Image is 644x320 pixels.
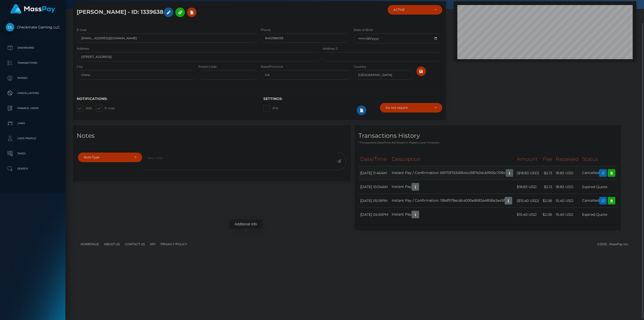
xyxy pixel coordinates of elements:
td: Cancelled [580,166,617,180]
td: $2.06 [541,208,554,222]
div: ACTIVE [393,8,431,12]
td: Expired Quote [580,208,617,222]
td: 18.83 USD [554,166,580,180]
th: Date/Time [358,152,390,166]
label: State/Province [261,64,283,69]
label: E-mail [77,28,87,32]
img: MassPay Logo [10,4,55,14]
a: About Us [102,240,122,248]
td: $18.83 USD [515,180,541,194]
th: Amount [515,152,541,166]
td: [DATE] 04:55PM [358,208,390,222]
td: Cancelled [580,194,617,208]
img: Checkmate Gaming LLC [6,23,14,31]
p: Cancellations [6,89,60,97]
a: Manage Users [4,102,62,115]
td: Instant Pay [390,208,515,222]
a: Links [4,117,62,130]
label: Postal Code [198,64,217,69]
button: Note Type [78,153,142,162]
p: Transactions [6,59,60,67]
div: Additional Info [229,220,262,229]
p: Manage Users [6,104,60,112]
p: Links [6,120,60,127]
td: $15.40 USD [515,208,541,222]
p: User Profile [6,135,60,142]
span: Checkmate Gaming LLC [4,25,62,29]
th: Status [580,152,617,166]
td: $2.13 [541,166,554,180]
button: ACTIVE [388,5,442,15]
div: Do not require [386,106,431,110]
a: Dashboard [4,42,62,54]
label: Address 2 [323,46,338,51]
a: Cancellations [4,87,62,99]
a: Contact Us [123,240,147,248]
h6: Notifications: [77,97,256,101]
label: 2FA [263,105,278,112]
h5: [PERSON_NAME] - ID: 1339638 [77,5,318,20]
label: Date of Birth [354,28,373,32]
td: ($15.40 USD) [515,194,541,208]
p: Payees [6,74,60,82]
td: [DATE] 11:46AM [358,166,390,180]
a: Search [4,162,62,175]
a: Payees [4,72,62,84]
h4: Notes [77,131,347,140]
label: E-mail [96,105,114,112]
td: [DATE] 10:04AM [358,180,390,194]
p: * Transactions date/time are shown in payee's local timezone [358,141,617,145]
label: Address [77,46,89,51]
td: $2.13 [541,180,554,194]
td: $2.06 [541,194,554,208]
a: Taxes [4,147,62,160]
td: Instant Pay [390,180,515,194]
label: City [77,64,83,69]
label: SMS [77,105,92,112]
td: 15.40 USD [554,194,580,208]
td: ($18.83 USD) [515,166,541,180]
a: Transactions [4,57,62,69]
a: User Profile [4,132,62,145]
label: Country [354,64,366,69]
p: Search [6,165,60,172]
a: API [148,240,157,248]
p: Dashboard [6,44,60,52]
button: Do not require [380,103,442,113]
td: 18.83 USD [554,180,580,194]
h4: Transactions History [358,131,617,140]
label: Phone [261,28,271,32]
div: © 2025 , MassPay Inc. [597,241,633,247]
th: Fee [541,152,554,166]
div: Note Type [84,155,131,159]
td: Expired Quote [580,180,617,194]
th: Received [554,152,580,166]
h6: Settings: [263,97,442,101]
td: Instant Pay / Confirmation: 118af978ecdc400fad680a4858a3a45f [390,194,515,208]
td: Instant Pay / Confirmation: b9170f103d364cc687434cb1905c709c [390,166,515,180]
th: Description [390,152,515,166]
td: [DATE] 05:19PM [358,194,390,208]
p: Taxes [6,150,60,157]
a: Homepage [78,240,101,248]
a: Privacy Policy [158,240,189,248]
td: 15.40 USD [554,208,580,222]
